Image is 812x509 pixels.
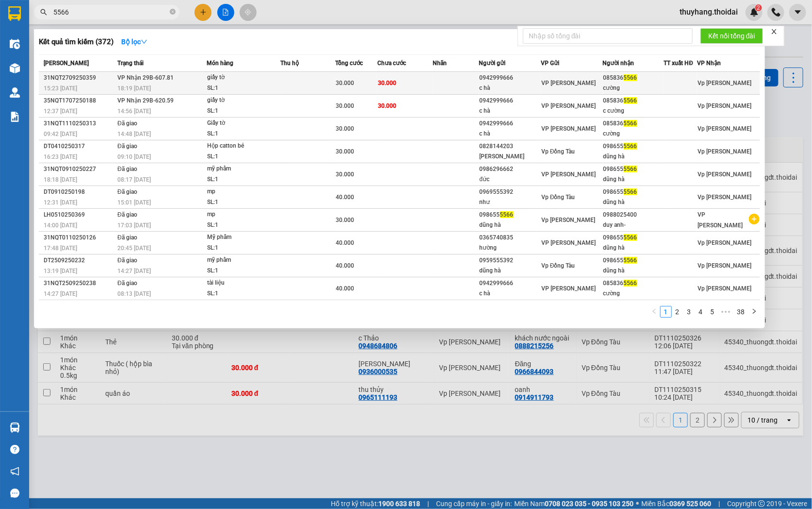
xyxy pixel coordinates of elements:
[117,85,151,92] span: 18:19 [DATE]
[117,143,137,150] span: Đã giao
[480,73,541,83] div: 0942999666
[207,72,280,83] div: giấy tờ
[541,148,575,155] span: Vp Đồng Tàu
[541,60,559,67] span: VP Gửi
[114,34,155,50] button: Bộ lọcdown
[207,255,280,266] div: mỹ phẩm
[603,197,664,207] div: dũng hà
[749,214,760,224] span: plus-circle
[480,152,541,162] div: [PERSON_NAME]
[708,31,755,41] span: Kết nối tổng đài
[44,233,114,243] div: 31NQT0110250126
[480,288,541,299] div: c hà
[44,290,77,297] span: 14:27 [DATE]
[117,108,151,115] span: 14:56 [DATE]
[336,171,354,178] span: 30.000
[44,278,114,288] div: 31NQT2509250238
[39,37,114,47] h3: Kết quả tìm kiếm ( 372 )
[117,257,137,264] span: Đã giao
[603,96,664,106] div: 085836
[44,153,77,160] span: 16:23 [DATE]
[207,95,280,106] div: giấy tờ
[207,209,280,220] div: mp
[523,28,693,44] input: Nhập số tổng đài
[10,87,20,98] img: warehouse-icon
[480,220,541,230] div: dũng hà
[698,262,751,269] span: Vp [PERSON_NAME]
[603,233,664,243] div: 098655
[698,239,751,246] span: Vp [PERSON_NAME]
[44,96,114,106] div: 35NQT1707250188
[603,164,664,174] div: 098655
[44,268,77,274] span: 13:19 [DATE]
[336,102,354,109] span: 30.000
[117,211,137,218] span: Đã giao
[541,102,596,109] span: VP [PERSON_NAME]
[44,85,77,92] span: 15:23 [DATE]
[683,306,695,318] li: 3
[697,60,721,67] span: VP Nhận
[117,245,151,252] span: 20:45 [DATE]
[603,220,664,230] div: duy anh-
[207,141,280,152] div: Hộp catton bé
[207,220,280,231] div: SL: 1
[336,217,354,223] span: 30.000
[603,278,664,288] div: 085836
[707,306,718,317] a: 5
[336,262,354,269] span: 40.000
[207,232,280,243] div: Mỹ phẩm
[480,210,541,220] div: 098655
[603,73,664,83] div: 085836
[10,39,20,49] img: warehouse-icon
[603,141,664,152] div: 098655
[40,9,47,16] span: search
[698,102,751,109] span: Vp [PERSON_NAME]
[378,102,396,109] span: 30.000
[117,166,137,172] span: Đã giao
[480,164,541,174] div: 0986296662
[541,194,575,201] span: Vp Đồng Tàu
[698,194,751,201] span: Vp [PERSON_NAME]
[117,60,144,67] span: Trạng thái
[751,308,757,314] span: right
[336,239,354,246] span: 40.000
[603,288,664,299] div: cường
[649,306,660,318] button: left
[541,80,596,86] span: VP [PERSON_NAME]
[336,285,354,292] span: 40.000
[603,60,634,67] span: Người nhận
[480,255,541,266] div: 0959555392
[624,234,637,241] span: 5566
[207,174,280,185] div: SL: 1
[734,306,748,317] a: 38
[44,222,77,229] span: 14:00 [DATE]
[480,197,541,207] div: như
[170,9,176,15] span: close-circle
[336,125,354,132] span: 30.000
[207,129,280,139] div: SL: 1
[660,306,672,318] li: 1
[117,176,151,183] span: 08:17 [DATE]
[44,199,77,206] span: 12:31 [DATE]
[44,255,114,266] div: DT2509250232
[10,63,20,73] img: warehouse-icon
[10,445,19,454] span: question-circle
[480,141,541,152] div: 0828144203
[541,217,595,223] span: Vp [PERSON_NAME]
[541,262,575,269] span: Vp Đồng Tàu
[44,73,114,83] div: 31NQT2709250359
[207,278,280,288] div: tài liệu
[480,129,541,139] div: c hà
[207,60,233,67] span: Món hàng
[170,8,176,17] span: close-circle
[336,194,354,201] span: 40.000
[378,80,396,86] span: 30.000
[117,268,151,274] span: 14:27 [DATE]
[207,288,280,299] div: SL: 1
[117,290,151,297] span: 08:13 [DATE]
[480,266,541,276] div: dũng hà
[672,306,683,318] li: 2
[696,306,706,317] a: 4
[541,125,596,132] span: VP [PERSON_NAME]
[10,489,19,498] span: message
